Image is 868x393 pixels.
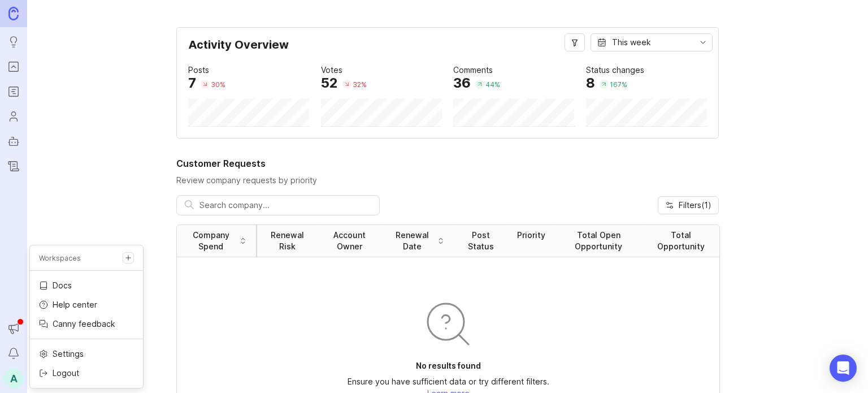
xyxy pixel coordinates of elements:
[830,355,857,382] div: Open Intercom Messenger
[53,368,79,379] p: Logout
[53,299,97,310] p: Help center
[652,230,710,252] div: Total Opportunity
[188,64,209,76] div: Posts
[612,36,651,49] div: This week
[3,32,24,52] a: Ideas
[3,106,24,127] a: Users
[421,297,475,351] img: svg+xml;base64,PHN2ZyB3aWR0aD0iOTYiIGhlaWdodD0iOTYiIGZpbGw9Im5vbmUiIHhtbG5zPSJodHRwOi8vd3d3LnczLm...
[348,376,549,387] p: Ensure you have sufficient data or try different filters.
[53,318,115,330] p: Canny feedback
[30,315,143,333] a: Canny feedback
[694,38,712,47] svg: toggle icon
[8,7,19,20] img: Canny Home
[517,230,545,241] div: Priority
[416,360,481,372] p: No results found
[211,80,225,89] div: 30 %
[463,230,499,252] div: Post Status
[30,345,143,363] a: Settings
[321,64,342,76] div: Votes
[188,76,196,90] div: 7
[327,230,372,252] div: Account Owner
[199,199,371,211] input: Search company...
[701,200,711,210] span: ( 1 )
[390,230,434,252] div: Renewal Date
[563,230,633,252] div: Total Open Opportunity
[3,57,24,77] a: Portal
[186,230,236,252] div: Company Spend
[3,131,24,152] a: Autopilot
[266,230,309,252] div: Renewal Risk
[39,253,81,263] p: Workspaces
[453,64,493,76] div: Comments
[176,157,719,170] h2: Customer Requests
[3,156,24,176] a: Changelog
[188,39,707,59] div: Activity Overview
[53,280,72,291] p: Docs
[3,81,24,102] a: Roadmaps
[176,175,719,186] p: Review company requests by priority
[3,318,24,339] button: Announcements
[30,277,143,295] a: Docs
[353,80,367,89] div: 32 %
[453,76,471,90] div: 36
[30,296,143,314] a: Help center
[123,252,134,264] a: Create a new workspace
[3,343,24,364] button: Notifications
[53,348,84,360] p: Settings
[321,76,338,90] div: 52
[610,80,627,89] div: 167 %
[586,76,595,90] div: 8
[485,80,500,89] div: 44 %
[658,196,719,214] button: Filters(1)
[586,64,644,76] div: Status changes
[3,368,24,388] button: A
[679,200,711,211] span: Filters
